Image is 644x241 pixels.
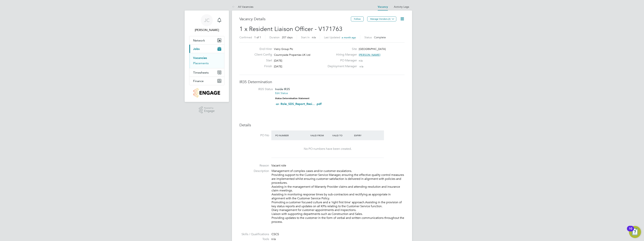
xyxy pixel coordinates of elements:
label: Reason [239,164,269,168]
label: Skills / Qualifications [239,232,269,236]
nav: Main navigation [185,11,229,102]
label: Last Updated [324,36,340,39]
span: Finance [193,79,204,83]
span: [DATE] [274,65,282,68]
a: All Vacancies [232,5,253,8]
label: Finish [251,64,272,68]
a: Go to home page [189,88,224,97]
span: Inside IR35 [275,87,290,91]
button: Jobs [189,45,224,53]
label: PO No [239,133,269,137]
button: Network [189,36,224,44]
label: PO Manager [325,59,357,63]
span: Countryside Properties UK Ltd [274,53,310,56]
span: n/a [271,237,276,241]
span: JC [204,18,210,23]
button: Open Resource Center, 10 new notifications [629,226,641,238]
div: CSCS [272,232,405,236]
label: Client Config [251,53,272,57]
div: Valid To [331,132,353,139]
label: Description [239,169,269,173]
span: 207 days [282,36,293,39]
a: Placements [193,61,209,65]
span: Powered by [204,106,215,110]
span: Jobs [193,47,200,51]
span: Network [193,39,205,42]
div: Jobs [189,53,224,68]
a: Vacancy [378,5,388,8]
span: Vistry Group Plc [274,47,293,51]
h3: IR35 Determination [239,79,405,84]
div: No PO numbers have been created. [275,147,380,151]
a: JC[PERSON_NAME] [189,14,224,32]
p: Management of complex cases and/or customer escalations. Providing support to the Customer Servic... [272,169,405,224]
span: Engage [204,109,215,113]
label: Duration [269,36,280,39]
div: Expiry [353,132,375,139]
span: 1 x Resident Liaison Officer - V171763 [239,25,342,33]
label: End Hirer [251,47,272,51]
label: Start In [301,36,310,39]
a: Role_SDS_Report_Resi... .pdf [281,102,322,106]
div: Valid From [309,132,331,139]
a: Activity Logs [394,5,409,8]
a: Edit Status [275,91,288,95]
span: n/a [359,59,363,62]
label: IR35 Status [243,87,273,91]
div: 10 [629,229,632,233]
h3: Details [239,123,405,127]
a: Vacancies [193,56,207,60]
button: Timesheets [189,68,224,77]
span: Jessica Chenery [189,28,224,32]
span: [DATE] [274,59,282,62]
label: Start [251,59,272,63]
strong: Status Determination Statement [275,97,309,100]
button: Manage Vendors (2) [367,17,396,21]
span: 1 of 1 [254,36,261,39]
button: Follow [351,17,364,21]
img: countryside-properties-logo-retina.png [193,88,220,97]
span: Complete [374,36,386,39]
span: a month ago [342,36,356,39]
span: Timesheets [193,71,209,74]
span: n/a [312,36,316,39]
label: Hiring Manager [325,53,357,57]
span: [PERSON_NAME] [359,53,380,56]
a: Powered byEngage [199,106,215,114]
h3: Vacancy Details [239,17,351,21]
button: Finance [189,77,224,85]
span: Vacant role [271,164,286,167]
label: Site [325,47,357,51]
span: n/a [360,65,363,68]
div: PO Number [274,132,309,139]
label: Confirmed [239,36,252,39]
label: Status [364,36,372,39]
label: Deployment Manager [325,64,357,68]
span: [GEOGRAPHIC_DATA] [359,47,386,51]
